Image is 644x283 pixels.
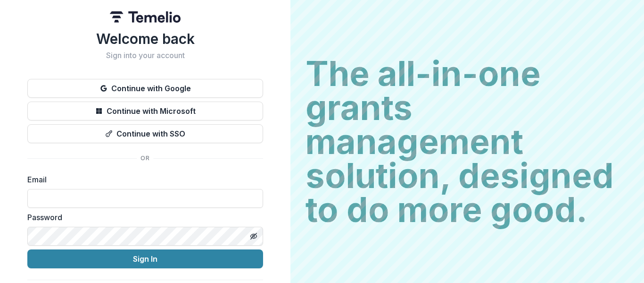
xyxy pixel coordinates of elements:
button: Continue with SSO [27,124,263,143]
button: Sign In [27,249,263,268]
button: Continue with Google [27,79,263,98]
h2: Sign into your account [27,51,263,60]
label: Password [27,212,257,223]
h1: Welcome back [27,30,263,47]
label: Email [27,174,257,185]
img: Temelio [110,11,181,23]
button: Toggle password visibility [246,229,261,244]
button: Continue with Microsoft [27,102,263,120]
